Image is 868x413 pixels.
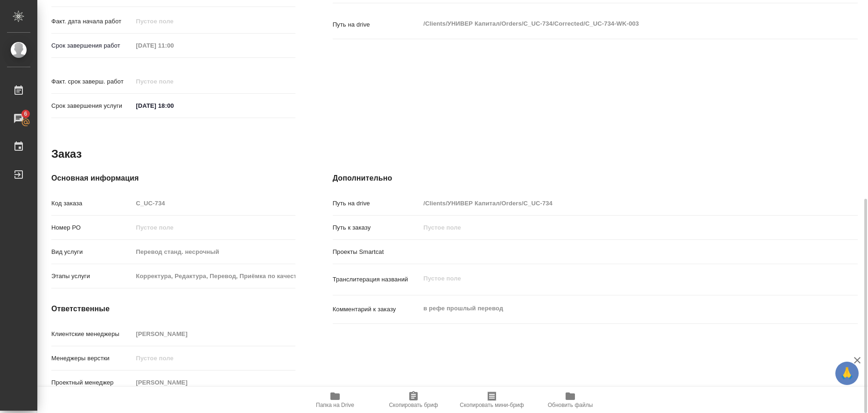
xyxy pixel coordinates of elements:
button: 🙏 [835,362,859,385]
p: Клиентские менеджеры [51,329,133,339]
span: 6 [18,109,33,119]
p: Путь на drive [333,199,420,208]
input: Пустое поле [133,39,214,52]
input: Пустое поле [420,196,814,210]
h4: Ответственные [51,303,295,315]
input: ✎ Введи что-нибудь [133,99,214,112]
p: Путь на drive [333,20,420,29]
span: Обновить файлы [548,402,593,408]
p: Этапы услуги [51,272,133,281]
button: Обновить файлы [531,387,609,413]
p: Срок завершения работ [51,41,133,50]
h4: Основная информация [51,173,295,184]
input: Пустое поле [133,14,214,28]
h2: Заказ [51,147,82,161]
span: Скопировать бриф [389,402,438,408]
p: Факт. дата начала работ [51,17,133,26]
h4: Дополнительно [333,173,858,184]
button: Папка на Drive [296,387,374,413]
textarea: в рефе прошлый перевод [420,301,814,316]
input: Пустое поле [133,245,295,259]
p: Проектный менеджер [51,378,133,387]
p: Путь к заказу [333,223,420,232]
span: Папка на Drive [316,402,354,408]
input: Пустое поле [133,196,295,210]
input: Пустое поле [133,269,295,283]
p: Менеджеры верстки [51,354,133,363]
button: Скопировать мини-бриф [453,387,531,413]
p: Код заказа [51,199,133,208]
p: Вид услуги [51,247,133,257]
input: Пустое поле [133,221,295,234]
input: Пустое поле [420,221,814,234]
input: Пустое поле [133,376,295,389]
input: Пустое поле [133,351,295,365]
input: Пустое поле [133,75,214,88]
span: 🙏 [839,364,855,383]
span: Скопировать мини-бриф [460,402,524,408]
p: Номер РО [51,223,133,232]
textarea: /Clients/УНИВЕР Капитал/Orders/C_UC-734/Corrected/C_UC-734-WK-003 [420,16,814,32]
p: Факт. срок заверш. работ [51,77,133,86]
button: Скопировать бриф [374,387,453,413]
a: 6 [2,107,35,130]
p: Проекты Smartcat [333,247,420,257]
input: Пустое поле [133,327,295,341]
p: Комментарий к заказу [333,305,420,314]
p: Срок завершения услуги [51,101,133,111]
p: Транслитерация названий [333,275,420,284]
